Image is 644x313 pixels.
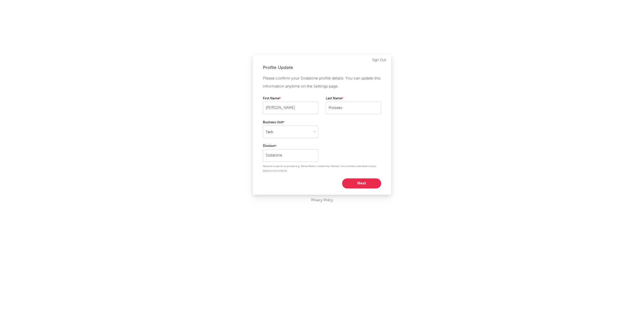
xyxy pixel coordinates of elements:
[263,65,381,71] div: Profile Update
[263,120,318,126] label: Business Unit
[263,149,318,162] input: Your division
[311,197,333,204] a: Privacy Policy
[263,74,381,91] p: Please confirm your Sodatone profile details. You can update this information anytime on the Sett...
[263,164,381,173] p: Please be as specific as possible (e.g. 'Warner Mexico' is better than 'Warner'). You can enter a...
[326,102,381,114] input: Your last name
[263,102,318,114] input: Your first name
[263,143,318,149] label: Division
[263,96,318,102] label: First Name
[326,96,381,102] label: Last Name
[342,178,381,188] button: Next
[372,57,386,63] a: Sign Out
